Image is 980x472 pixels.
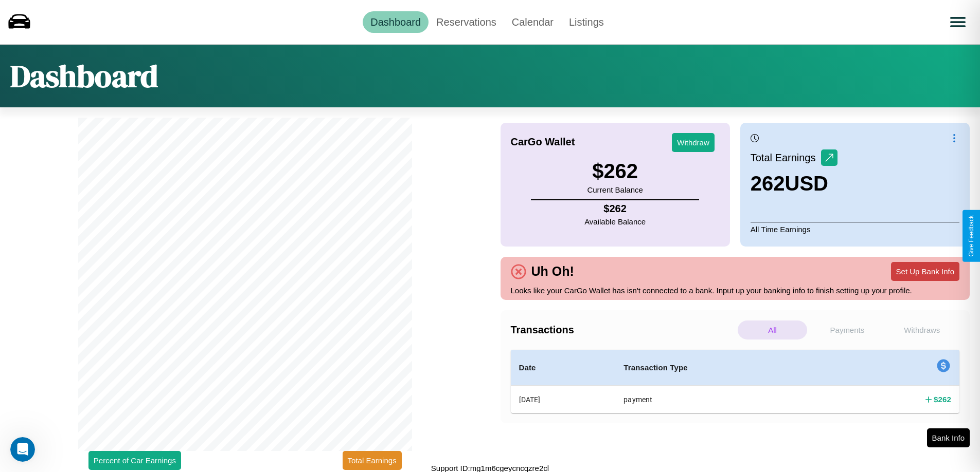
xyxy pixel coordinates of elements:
[584,203,646,215] h4: $ 262
[968,215,975,257] div: Give Feedback
[511,324,735,336] h4: Transactions
[504,11,561,33] a: Calendar
[429,11,504,33] a: Reservations
[934,394,951,405] h4: $ 262
[519,362,608,374] h4: Date
[672,133,715,152] button: Withdraw
[587,183,643,197] p: Current Balance
[526,264,579,279] h4: Uh Oh!
[561,11,612,33] a: Listings
[738,320,807,339] p: All
[511,284,960,297] p: Looks like your CarGo Wallet has isn't connected to a bank. Input up your banking info to finish ...
[943,8,972,36] button: Open menu
[891,262,959,281] button: Set Up Bank Info
[623,362,829,374] h4: Transaction Type
[363,11,429,33] a: Dashboard
[751,222,959,236] p: All Time Earnings
[615,386,838,413] th: payment
[751,148,821,167] p: Total Earnings
[584,215,646,229] p: Available Balance
[887,320,957,339] p: Withdraws
[88,451,181,470] button: Percent of Car Earnings
[812,320,882,339] p: Payments
[511,386,616,413] th: [DATE]
[10,55,158,97] h1: Dashboard
[751,172,838,195] h3: 262 USD
[10,437,35,462] iframe: Intercom live chat
[511,136,575,148] h4: CarGo Wallet
[511,350,960,413] table: simple table
[927,428,970,447] button: Bank Info
[587,160,643,183] h3: $ 262
[343,451,402,470] button: Total Earnings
